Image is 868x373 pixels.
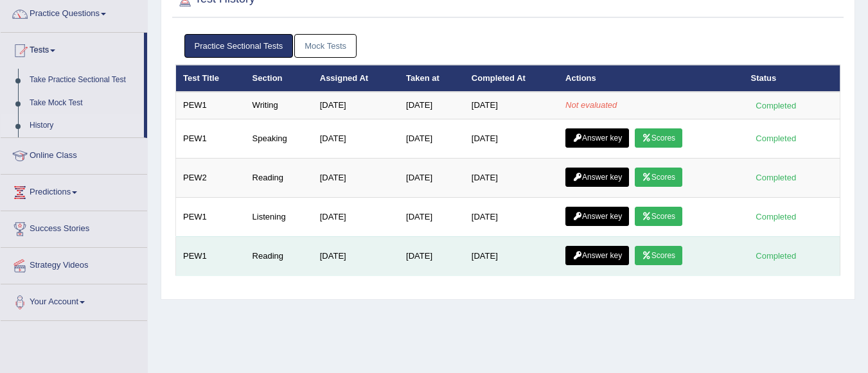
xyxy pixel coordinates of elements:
th: Assigned At [313,65,399,92]
a: Predictions [1,175,147,207]
td: [DATE] [313,236,399,275]
a: Scores [635,168,682,187]
td: Reading [245,158,313,197]
td: [DATE] [399,119,465,158]
td: [DATE] [465,119,558,158]
td: PEW2 [176,158,245,197]
th: Taken at [399,65,465,92]
td: [DATE] [465,92,558,119]
th: Section [245,65,313,92]
td: [DATE] [399,236,465,275]
td: Writing [245,92,313,119]
a: Practice Sectional Tests [184,34,294,58]
td: [DATE] [465,197,558,236]
a: Strategy Videos [1,248,147,280]
div: Completed [751,99,801,112]
td: Speaking [245,119,313,158]
a: Answer key [565,207,629,226]
td: [DATE] [465,236,558,275]
a: Mock Tests [294,34,357,58]
td: PEW1 [176,119,245,158]
a: Take Mock Test [24,92,144,115]
td: [DATE] [399,158,465,197]
td: [DATE] [399,197,465,236]
th: Completed At [465,65,558,92]
a: Tests [1,33,144,65]
th: Actions [558,65,743,92]
em: Not evaluated [565,100,617,110]
td: PEW1 [176,197,245,236]
div: Completed [751,132,801,145]
td: Listening [245,197,313,236]
td: [DATE] [313,92,399,119]
a: Answer key [565,128,629,148]
td: Reading [245,236,313,275]
td: [DATE] [465,158,558,197]
td: [DATE] [313,158,399,197]
a: Scores [635,246,682,265]
td: [DATE] [313,197,399,236]
a: Online Class [1,138,147,170]
div: Completed [751,249,801,263]
a: Success Stories [1,211,147,243]
div: Completed [751,171,801,184]
a: Your Account [1,284,147,317]
th: Test Title [176,65,245,92]
td: [DATE] [313,119,399,158]
td: [DATE] [399,92,465,119]
a: History [24,114,144,137]
a: Answer key [565,168,629,187]
a: Scores [635,128,682,148]
td: PEW1 [176,92,245,119]
td: PEW1 [176,236,245,275]
div: Completed [751,210,801,223]
a: Scores [635,207,682,226]
a: Take Practice Sectional Test [24,69,144,92]
th: Status [744,65,840,92]
a: Answer key [565,246,629,265]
